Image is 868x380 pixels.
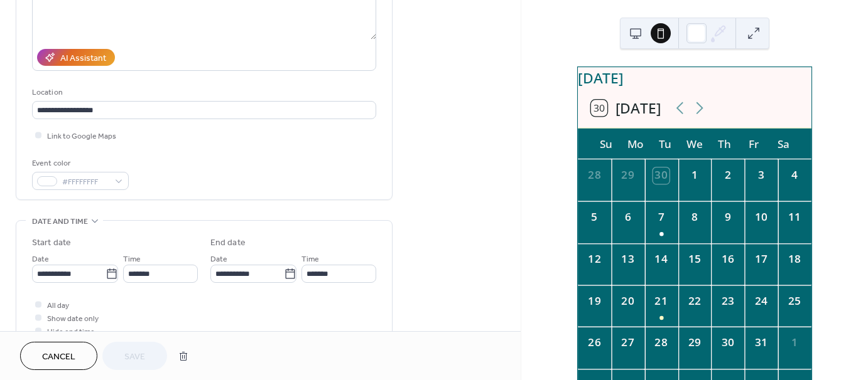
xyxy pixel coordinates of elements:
button: AI Assistant [37,49,115,66]
div: Tu [650,129,680,159]
div: 18 [786,251,803,268]
div: 30 [720,335,736,351]
span: Date [32,253,49,266]
div: Mo [621,129,650,159]
div: 11 [786,209,803,226]
div: 4 [786,167,803,184]
div: 14 [653,251,670,268]
div: End date [210,236,246,250]
button: Cancel [20,342,97,370]
span: Time [301,253,319,266]
div: 22 [686,293,703,309]
div: We [680,129,709,159]
span: Hide end time [47,325,95,339]
span: Link to Google Maps [47,130,116,143]
div: 26 [587,335,603,351]
button: 30[DATE] [585,96,667,120]
div: 13 [620,251,636,268]
div: 20 [620,293,636,309]
div: Th [710,129,739,159]
div: [DATE] [578,67,811,88]
span: Cancel [42,351,75,364]
div: 8 [686,209,703,226]
span: Show date only [47,312,99,325]
span: All day [47,299,69,312]
div: 16 [720,251,736,268]
div: 21 [653,293,670,309]
div: 31 [753,335,769,351]
div: 25 [786,293,803,309]
div: 27 [620,335,636,351]
div: 6 [620,209,636,226]
div: 28 [653,335,670,351]
div: 9 [720,209,736,226]
div: Su [591,129,621,159]
div: 1 [686,167,703,184]
div: Location [32,86,374,99]
div: 28 [587,167,603,184]
div: 19 [587,293,603,309]
div: Sa [769,129,798,159]
div: 5 [587,209,603,226]
div: 23 [720,293,736,309]
div: 24 [753,293,769,309]
div: 1 [786,335,803,351]
div: Event color [32,157,126,170]
div: 12 [587,251,603,268]
span: Date [210,253,227,266]
div: 3 [753,167,769,184]
div: 29 [620,167,636,184]
div: 17 [753,251,769,268]
span: #FFFFFFFF [62,176,109,189]
div: 30 [653,167,670,184]
div: Start date [32,236,71,250]
div: AI Assistant [60,52,106,65]
div: Fr [739,129,769,159]
div: 7 [653,209,670,226]
span: Time [123,253,141,266]
div: 15 [686,251,703,268]
div: 29 [686,335,703,351]
span: Date and time [32,215,88,228]
div: 10 [753,209,769,226]
div: 2 [720,167,736,184]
